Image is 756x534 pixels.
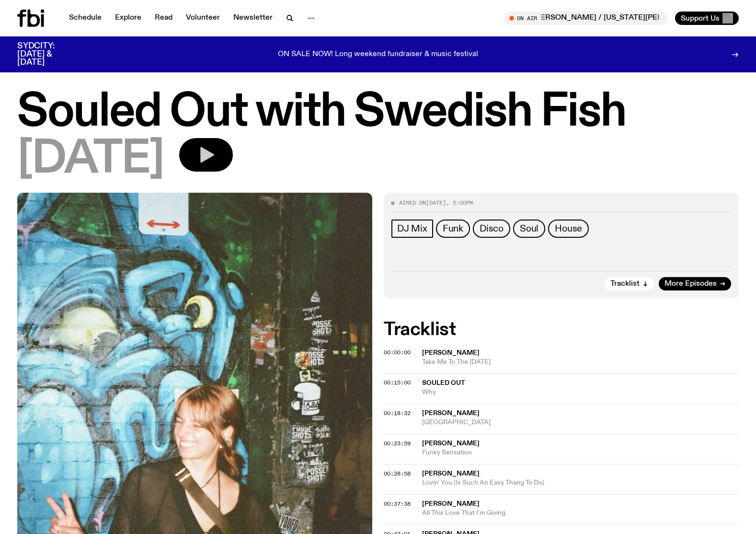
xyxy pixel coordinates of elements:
span: , 5:00pm [446,199,473,207]
span: 00:15:00 [384,379,411,386]
button: On AirMornings with [PERSON_NAME] / [US_STATE][PERSON_NAME] Interview [504,12,667,25]
button: 00:37:38 [384,501,411,507]
span: DJ Mix [397,223,427,234]
span: 00:28:58 [384,470,411,477]
h3: SYDCITY: [DATE] & [DATE] [17,42,79,67]
p: ON SALE NOW! Long weekend fundraiser & music festival [278,50,478,59]
span: More Episodes [664,280,717,288]
span: [GEOGRAPHIC_DATA] [422,418,739,427]
span: Funk [443,223,463,234]
a: More Episodes [659,277,731,290]
button: 00:00:00 [384,350,411,355]
a: Schedule [63,12,107,25]
span: [DATE] [17,138,164,181]
span: Tracklist [610,280,640,288]
button: Tracklist [605,277,654,290]
h2: Tracklist [384,321,739,338]
a: House [548,220,589,238]
span: [PERSON_NAME] [422,470,480,477]
span: House [555,223,582,234]
button: 00:23:59 [384,441,411,446]
span: [PERSON_NAME] [422,500,480,507]
span: 00:00:00 [384,348,411,356]
button: 00:28:58 [384,471,411,476]
button: 00:18:32 [384,411,411,416]
h1: Souled Out with Swedish Fish [17,91,739,134]
span: [PERSON_NAME] [422,410,480,417]
a: Disco [473,220,510,238]
span: All This Love That I'm Giving [422,509,739,518]
button: Support Us [675,12,739,25]
span: Souled Out [422,380,465,386]
span: Take Me To The [DATE] [422,358,739,367]
span: Why [422,388,739,397]
a: DJ Mix [391,220,433,238]
span: Lovin' You (Is Such An Easy Thang To Do) [422,478,739,488]
a: Newsletter [228,12,278,25]
span: Aired on [399,199,426,207]
span: 00:23:59 [384,440,411,447]
a: Volunteer [180,12,226,25]
span: Disco [480,223,504,234]
span: Funky Sensation [422,448,739,457]
span: [PERSON_NAME] [422,349,480,356]
span: [DATE] [426,199,446,207]
a: Soul [513,220,545,238]
a: Read [149,12,178,25]
a: Funk [436,220,470,238]
span: Soul [520,223,538,234]
span: 00:18:32 [384,409,411,417]
span: Support Us [681,14,720,23]
span: 00:37:38 [384,500,411,508]
button: 00:15:00 [384,380,411,385]
span: [PERSON_NAME] [422,440,480,447]
a: Explore [109,12,147,25]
